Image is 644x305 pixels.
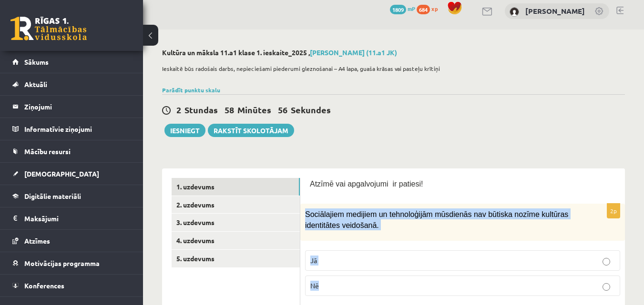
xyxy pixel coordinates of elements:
a: Konferences [12,275,131,296]
a: Rakstīt skolotājam [208,124,294,137]
input: Jā [603,258,610,266]
a: 3. uzdevums [172,214,300,231]
a: Aktuāli [12,73,131,95]
span: mP [408,5,415,12]
h2: Kultūra un māksla 11.a1 klase 1. ieskaite_2025 , [162,49,625,57]
span: Jā [310,256,317,265]
span: Aktuāli [24,80,47,89]
span: Minūtes [237,104,271,115]
a: Maksājumi [12,207,131,229]
span: Sekundes [291,104,331,115]
a: Sākums [12,51,131,73]
span: Atzīmē vai apgalvojumi ir patiesi! [310,180,423,188]
span: Konferences [24,281,64,290]
a: 5. uzdevums [172,250,300,267]
span: Nē [310,281,319,290]
a: Digitālie materiāli [12,185,131,207]
legend: Ziņojumi [24,96,131,118]
p: 2p [607,203,620,218]
span: Motivācijas programma [24,259,100,267]
a: Parādīt punktu skalu [162,86,220,94]
legend: Informatīvie ziņojumi [24,118,131,140]
span: Sākums [24,58,49,66]
span: 58 [225,104,234,115]
span: 684 [417,5,430,14]
a: Atzīmes [12,230,131,252]
a: 1809 mP [390,5,415,12]
input: Nē [603,283,610,291]
span: Atzīmes [24,236,50,245]
a: 2. uzdevums [172,196,300,214]
a: 1. uzdevums [172,178,300,196]
span: xp [431,5,438,12]
a: Ziņojumi [12,96,131,118]
a: Mācību resursi [12,140,131,162]
a: Informatīvie ziņojumi [12,118,131,140]
span: Stundas [184,104,218,115]
a: Rīgas 1. Tālmācības vidusskola [10,17,87,40]
span: [DEMOGRAPHIC_DATA] [24,169,99,178]
legend: Maksājumi [24,207,131,229]
p: Ieskaitē būs radošais darbs, nepieciešami piederumi gleznošanai – A4 lapa, guaša krāsas vai paste... [162,64,620,73]
img: Megija Kozlova [510,7,519,17]
span: Mācību resursi [24,147,71,156]
span: Digitālie materiāli [24,192,81,200]
span: 56 [278,104,287,115]
a: 684 xp [417,5,442,12]
a: 4. uzdevums [172,232,300,249]
a: [PERSON_NAME] [525,6,585,16]
a: [PERSON_NAME] (11.a1 JK) [310,48,397,57]
span: Sociālajiem medijiem un tehnoloģijām mūsdienās nav būtiska nozīme kultūras identitātes veidošanā. [305,210,568,229]
a: Motivācijas programma [12,252,131,274]
button: Iesniegt [164,124,205,137]
a: [DEMOGRAPHIC_DATA] [12,163,131,185]
span: 2 [176,104,181,115]
span: 1809 [390,5,406,14]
